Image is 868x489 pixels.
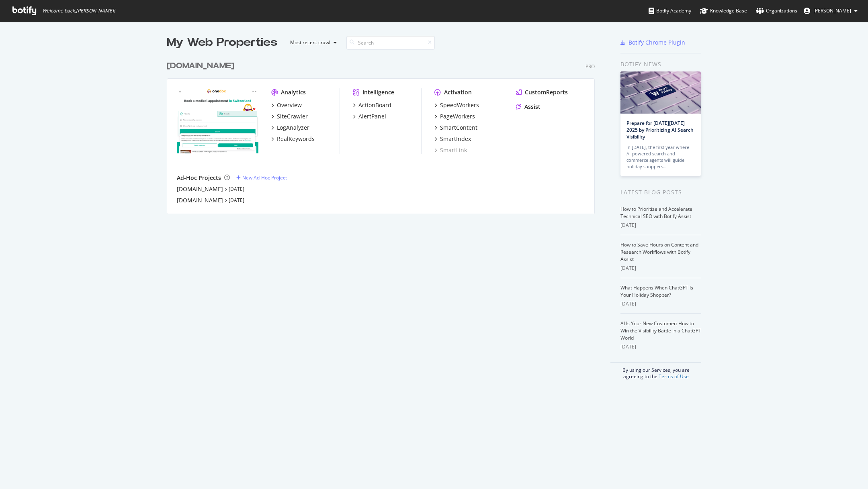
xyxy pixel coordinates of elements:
div: [DATE] [620,265,701,272]
div: LogAnalyzer [277,124,309,132]
a: AlertPanel [353,112,386,120]
div: Intelligence [362,88,394,96]
button: [PERSON_NAME] [797,4,864,17]
span: Alexie Barthélemy [813,7,851,14]
a: How to Prioritize and Accelerate Technical SEO with Botify Assist [620,206,692,220]
div: SiteCrawler [277,112,308,120]
div: CustomReports [525,88,568,96]
a: ActionBoard [353,101,391,109]
div: Knowledge Base [700,7,747,15]
div: Assist [524,103,540,111]
a: [DATE] [229,185,244,192]
div: SmartContent [440,124,477,132]
div: Botify Chrome Plugin [628,39,685,47]
a: SiteCrawler [271,112,308,120]
div: ActionBoard [358,101,391,109]
img: onedoc.ch [177,88,258,153]
a: PageWorkers [434,112,475,120]
span: Welcome back, [PERSON_NAME] ! [42,8,115,14]
a: [DOMAIN_NAME] [167,60,237,72]
a: How to Save Hours on Content and Research Workflows with Botify Assist [620,241,698,263]
a: AI Is Your New Customer: How to Win the Visibility Battle in a ChatGPT World [620,320,701,341]
a: SmartLink [434,146,467,154]
a: Prepare for [DATE][DATE] 2025 by Prioritizing AI Search Visibility [626,120,694,140]
div: AlertPanel [358,112,386,120]
div: Organizations [756,7,797,15]
div: grid [167,51,601,214]
div: My Web Properties [167,35,277,51]
a: [DATE] [229,197,244,204]
div: Botify Academy [649,7,691,15]
a: SpeedWorkers [434,101,479,109]
div: SpeedWorkers [440,101,479,109]
a: Botify Chrome Plugin [620,39,685,47]
div: [DOMAIN_NAME] [167,60,234,72]
a: LogAnalyzer [271,124,309,132]
a: New Ad-Hoc Project [236,174,287,181]
a: RealKeywords [271,135,315,143]
div: Overview [277,101,302,109]
a: CustomReports [516,88,568,96]
div: Pro [585,63,595,70]
div: Botify news [620,60,701,69]
a: Terms of Use [659,373,689,380]
div: [DATE] [620,343,701,350]
input: Search [346,36,435,50]
div: RealKeywords [277,135,315,143]
div: PageWorkers [440,112,475,120]
a: Assist [516,103,540,111]
button: Most recent crawl [284,36,340,49]
a: SmartIndex [434,135,471,143]
div: [DATE] [620,222,701,229]
div: Ad-Hoc Projects [177,174,221,182]
div: By using our Services, you are agreeing to the [610,363,701,380]
a: [DOMAIN_NAME] [177,196,223,204]
a: Overview [271,101,302,109]
a: SmartContent [434,124,477,132]
div: Most recent crawl [290,40,330,45]
a: [DOMAIN_NAME] [177,185,223,193]
a: What Happens When ChatGPT Is Your Holiday Shopper? [620,284,693,298]
div: SmartIndex [440,135,471,143]
div: In [DATE], the first year where AI-powered search and commerce agents will guide holiday shoppers… [626,144,695,170]
img: Prepare for Black Friday 2025 by Prioritizing AI Search Visibility [620,71,701,114]
div: Analytics [281,88,306,96]
div: Activation [444,88,472,96]
div: [DATE] [620,300,701,308]
div: Latest Blog Posts [620,188,701,197]
div: New Ad-Hoc Project [242,174,287,181]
